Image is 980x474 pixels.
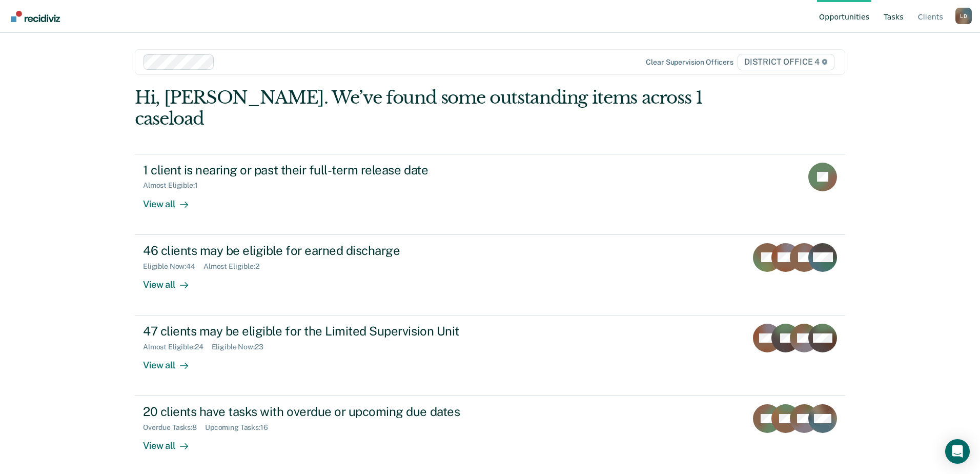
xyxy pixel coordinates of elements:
div: Eligible Now : 44 [143,262,203,271]
div: Open Intercom Messenger [945,439,970,464]
div: 46 clients may be eligible for earned discharge [143,243,503,258]
div: Almost Eligible : 24 [143,343,212,351]
a: 46 clients may be eligible for earned dischargeEligible Now:44Almost Eligible:2View all [135,235,845,315]
div: 47 clients may be eligible for the Limited Supervision Unit [143,324,503,339]
div: Upcoming Tasks : 16 [205,423,276,432]
div: Almost Eligible : 2 [203,262,268,271]
div: 1 client is nearing or past their full-term release date [143,163,503,177]
div: View all [143,432,200,452]
div: Eligible Now : 23 [212,343,272,351]
button: Profile dropdown button [955,8,972,24]
div: View all [143,270,200,290]
div: View all [143,190,200,210]
img: Recidiviz [11,11,60,22]
div: L D [955,8,972,24]
div: View all [143,351,200,371]
div: Overdue Tasks : 8 [143,423,205,432]
a: 47 clients may be eligible for the Limited Supervision UnitAlmost Eligible:24Eligible Now:23View all [135,315,845,396]
div: 20 clients have tasks with overdue or upcoming due dates [143,404,503,419]
a: 1 client is nearing or past their full-term release dateAlmost Eligible:1View all [135,154,845,235]
div: Clear supervision officers [646,58,733,67]
div: Hi, [PERSON_NAME]. We’ve found some outstanding items across 1 caseload [135,87,703,129]
div: Almost Eligible : 1 [143,181,206,190]
span: DISTRICT OFFICE 4 [738,54,834,70]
